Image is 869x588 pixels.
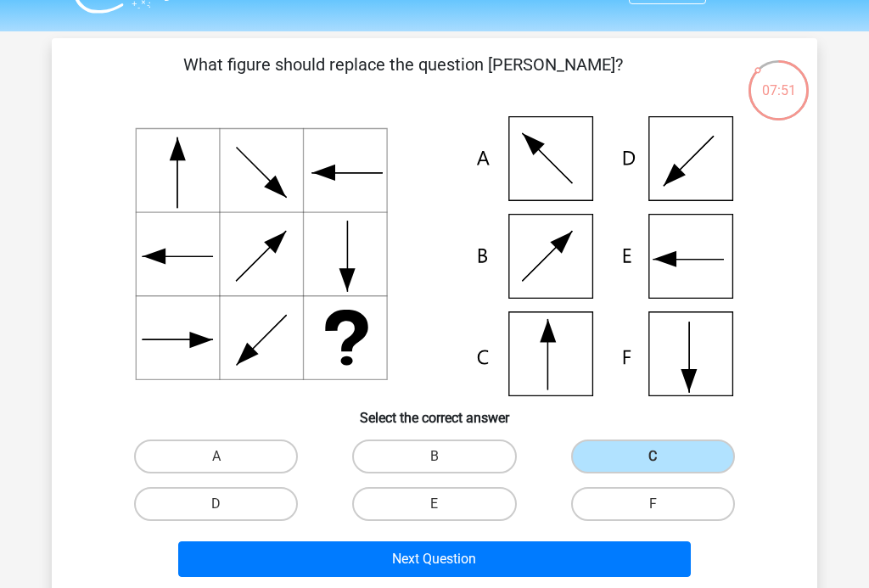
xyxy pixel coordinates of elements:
[571,440,735,473] label: C
[571,487,735,521] label: F
[747,59,810,101] div: 07:51
[134,440,298,473] label: A
[134,487,298,521] label: D
[352,440,516,473] label: B
[79,396,790,426] h6: Select the correct answer
[79,52,726,103] p: What figure should replace the question [PERSON_NAME]?
[178,541,692,577] button: Next Question
[352,487,516,521] label: E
